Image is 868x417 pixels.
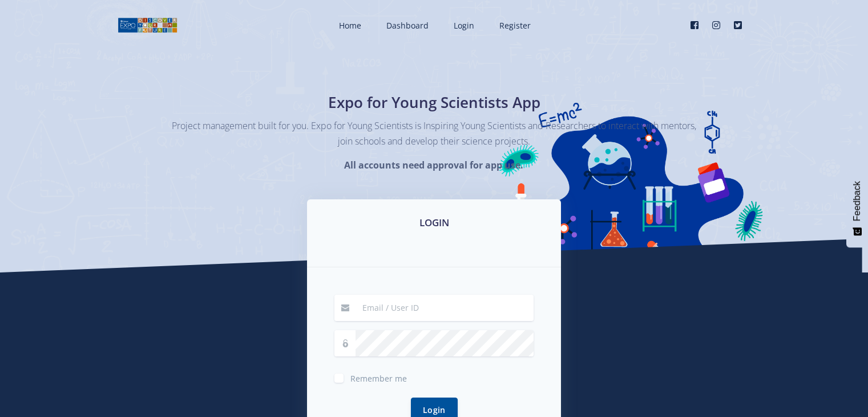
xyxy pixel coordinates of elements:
span: Home [339,20,361,31]
span: Dashboard [386,20,429,31]
h1: Expo for Young Scientists App [226,91,643,114]
input: Email / User ID [356,295,534,321]
a: Login [442,10,483,41]
span: Remember me [350,373,407,384]
a: Register [488,10,540,41]
p: Project management built for you. Expo for Young Scientists is Inspiring Young Scientists and Res... [172,118,697,149]
img: logo01.png [118,17,177,34]
strong: All accounts need approval for app use. [344,159,523,171]
span: Login [454,20,474,31]
a: Home [328,10,370,41]
a: Dashboard [375,10,438,41]
span: Feedback [852,181,862,221]
button: Feedback - Show survey [846,170,868,247]
h3: LOGIN [321,215,547,230]
span: Register [499,20,531,31]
